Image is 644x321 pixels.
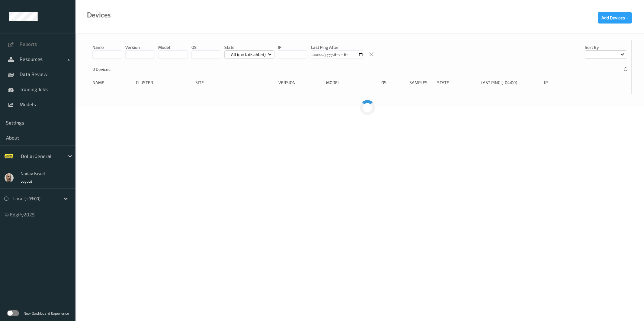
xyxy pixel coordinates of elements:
[224,44,275,50] p: State
[544,80,591,86] div: ip
[195,80,274,86] div: Site
[191,44,221,50] p: OS
[87,12,111,18] div: Devices
[125,44,155,50] p: version
[136,80,191,86] div: Cluster
[585,44,627,50] p: Sort by
[92,66,138,72] p: 0 Devices
[278,44,307,50] p: IP
[598,12,632,24] button: Add Devices +
[92,44,122,50] p: Name
[158,44,188,50] p: model
[481,80,540,86] div: Last Ping (-04:00)
[381,80,405,86] div: OS
[278,80,322,86] div: version
[229,52,268,58] p: All (excl. disabled)
[409,80,433,86] div: Samples
[326,80,377,86] div: Model
[92,80,132,86] div: Name
[311,44,364,50] p: Last Ping After
[437,80,476,86] div: State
